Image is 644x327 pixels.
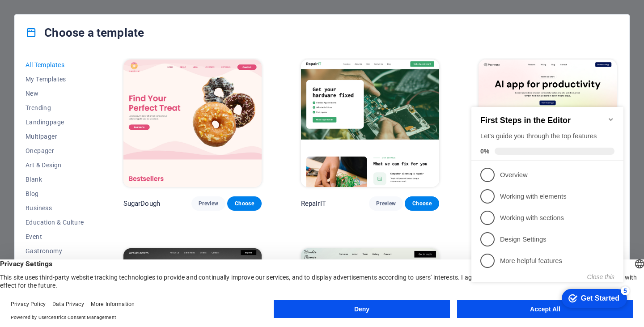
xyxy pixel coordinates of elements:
[32,141,140,150] p: Design Settings
[25,233,84,240] span: Event
[25,115,84,129] button: Landingpage
[234,200,254,207] span: Choose
[25,144,84,158] button: Onepager
[25,104,84,111] span: Trending
[25,76,84,83] span: My Templates
[4,135,156,156] li: Design Settings
[25,86,84,101] button: New
[25,204,84,212] span: Business
[25,219,84,226] span: Education & Culture
[191,196,225,211] button: Preview
[32,162,140,172] p: More helpful features
[227,196,261,211] button: Choose
[301,59,439,187] img: RepairIT
[25,161,84,169] span: Art & Design
[25,190,84,197] span: Blog
[25,187,84,201] button: Blog
[25,244,84,258] button: Gastronomy
[25,129,84,144] button: Multipager
[376,200,396,207] span: Preview
[301,199,326,208] p: RepairIT
[123,59,262,187] img: SugarDough
[25,101,84,115] button: Trending
[25,158,84,172] button: Art & Design
[25,215,84,229] button: Education & Culture
[4,70,156,92] li: Overview
[369,196,403,211] button: Preview
[153,192,162,201] div: 5
[4,92,156,113] li: Working with elements
[25,147,84,154] span: Onepager
[4,156,156,178] li: More helpful features
[94,195,159,214] div: Get Started 5 items remaining, 0% complete
[13,22,147,31] h2: First Steps in the Editor
[25,172,84,187] button: Blank
[4,113,156,135] li: Working with sections
[25,90,84,97] span: New
[32,119,140,129] p: Working with sections
[32,76,140,86] p: Overview
[25,258,84,272] button: Health
[119,179,147,187] button: Close this
[13,54,27,61] span: 0%
[25,176,84,183] span: Blank
[199,200,218,207] span: Preview
[25,72,84,86] button: My Templates
[25,119,84,126] span: Landingpage
[25,25,144,40] h4: Choose a template
[25,229,84,244] button: Event
[113,200,152,208] div: Get Started
[25,247,84,255] span: Gastronomy
[140,22,147,29] div: Minimize checklist
[123,199,160,208] p: SugarDough
[25,58,84,72] button: All Templates
[25,61,84,68] span: All Templates
[412,200,432,207] span: Choose
[479,59,617,187] img: Peoneera
[32,98,140,107] p: Working with elements
[405,196,439,211] button: Choose
[25,133,84,140] span: Multipager
[13,38,147,47] div: Let's guide you through the top features
[25,201,84,215] button: Business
